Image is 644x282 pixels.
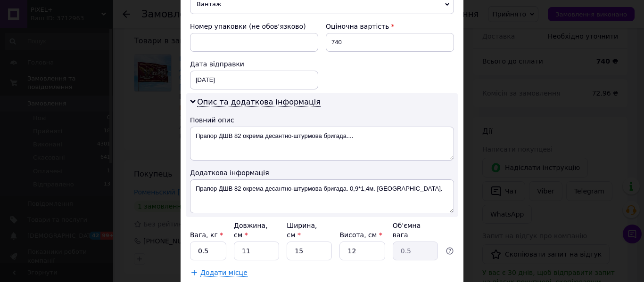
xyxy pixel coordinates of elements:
label: Довжина, см [234,222,268,239]
label: Висота, см [339,231,382,239]
textarea: Прапор ДШВ 82 окрема десантно-штурмова бригада.... [190,127,454,161]
span: Додати місце [200,269,248,277]
div: Оціночна вартість [326,22,454,31]
div: Номер упаковки (не обов'язково) [190,22,318,31]
div: Повний опис [190,115,454,125]
div: Додаткова інформація [190,168,454,177]
div: Дата відправки [190,59,318,69]
div: Об'ємна вага [393,221,438,240]
textarea: Прапор ДШВ 82 окрема десантно-штурмова бригада. 0,9*1,4м. [GEOGRAPHIC_DATA]. [190,179,454,213]
label: Ширина, см [287,222,317,239]
span: Опис та додаткова інформація [197,97,321,107]
label: Вага, кг [190,231,223,239]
